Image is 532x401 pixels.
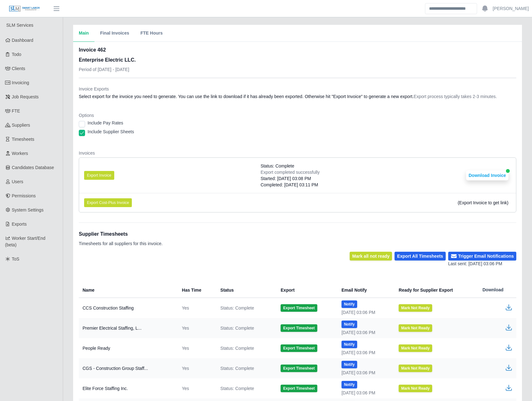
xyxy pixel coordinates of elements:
[12,179,24,184] span: Users
[79,93,516,100] dd: Select export for the invoice you need to generate. You can use the link to download if it has al...
[177,358,216,378] td: Yes
[12,151,28,156] span: Workers
[341,370,389,376] div: [DATE] 03:06 PM
[336,282,394,298] th: Email Notify
[12,38,34,43] span: Dashboard
[466,173,508,178] a: Download Invoice
[399,324,432,332] button: Mark Not Ready
[477,282,516,298] th: Download
[394,282,477,298] th: Ready for Supplier Export
[448,261,516,267] div: Last sent: [DATE] 03:06 PM
[79,66,136,73] p: Period of [DATE] - [DATE]
[395,252,445,261] button: Export All Timesheets
[350,252,392,261] button: Mark all not ready
[79,338,177,358] td: People Ready
[261,182,320,188] div: Completed: [DATE] 03:11 PM
[9,5,40,12] img: SLM Logo
[79,318,177,338] td: Premier Electrical Staffing, L...
[177,378,216,398] td: Yes
[414,94,497,99] span: Export process typically takes 2-3 minutes.
[12,193,36,198] span: Permissions
[341,321,357,328] button: Notify
[12,165,54,170] span: Candidates Database
[399,344,432,352] button: Mark Not Ready
[341,381,357,388] button: Notify
[12,66,25,71] span: Clients
[448,252,516,261] button: Trigger Email Notifications
[341,390,389,396] div: [DATE] 03:06 PM
[84,198,132,207] button: Export Cost-Plus Invoice
[493,5,529,12] a: [PERSON_NAME]
[341,341,357,348] button: Notify
[220,365,254,371] span: Status: Complete
[79,358,177,378] td: CGS - Construction Group Staff...
[341,329,389,336] div: [DATE] 03:06 PM
[6,23,33,28] span: SLM Services
[79,378,177,398] td: Elite Force Staffing Inc.
[399,385,432,392] button: Mark Not Ready
[79,230,163,238] h1: Supplier Timesheets
[281,304,317,312] button: Export Timesheet
[84,171,114,180] button: Export Invoice
[73,25,94,42] button: Main
[88,129,134,135] label: Include Supplier Sheets
[5,236,46,247] span: Worker Start/End (beta)
[12,108,20,113] span: FTE
[88,120,123,126] label: Include Pay Rates
[281,385,317,392] button: Export Timesheet
[12,137,35,142] span: Timesheets
[12,207,44,212] span: System Settings
[79,46,136,54] h2: Invoice 462
[215,282,276,298] th: Status
[261,169,320,175] div: Export completed successfully
[220,345,254,351] span: Status: Complete
[79,86,516,92] dt: Invoice Exports
[220,325,254,331] span: Status: Complete
[177,298,216,318] td: Yes
[177,282,216,298] th: Has Time
[276,282,336,298] th: Export
[79,240,163,247] p: Timesheets for all suppliers for this invoice.
[79,112,516,118] dt: Options
[281,365,317,372] button: Export Timesheet
[94,25,135,42] button: Final Invoices
[12,123,30,128] span: Suppliers
[425,3,477,14] input: Search
[12,222,27,227] span: Exports
[12,52,21,57] span: Todo
[12,80,29,85] span: Invoicing
[399,304,432,312] button: Mark Not Ready
[79,298,177,318] td: CCS Construction Staffing
[135,25,168,42] button: FTE Hours
[220,385,254,392] span: Status: Complete
[341,361,357,368] button: Notify
[177,318,216,338] td: Yes
[281,324,317,332] button: Export Timesheet
[79,150,516,156] dt: Invoices
[79,56,136,64] h3: Enterprise Electric LLC.
[79,282,177,298] th: Name
[341,309,389,316] div: [DATE] 03:06 PM
[341,300,357,308] button: Notify
[220,305,254,311] span: Status: Complete
[12,94,39,99] span: Job Requests
[261,163,294,169] span: Status: Complete
[458,200,508,205] span: (Export Invoice to get link)
[466,170,508,180] button: Download Invoice
[341,349,389,356] div: [DATE] 03:06 PM
[177,338,216,358] td: Yes
[12,256,19,261] span: ToS
[399,365,432,372] button: Mark Not Ready
[261,175,320,182] div: Started: [DATE] 03:08 PM
[281,344,317,352] button: Export Timesheet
